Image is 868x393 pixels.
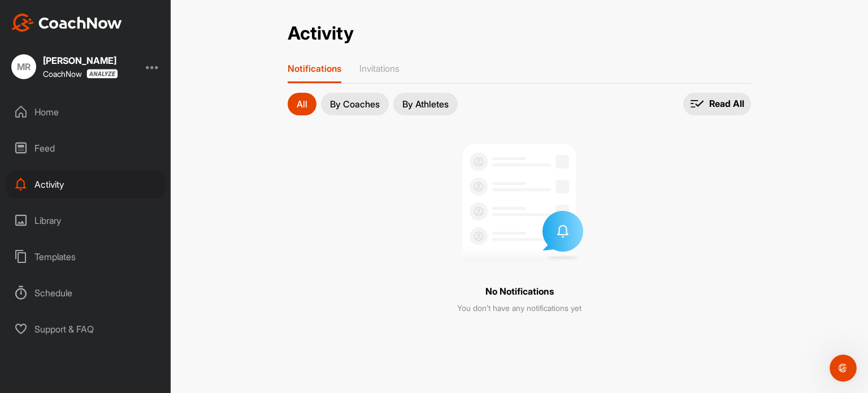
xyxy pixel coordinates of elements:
img: no invites [449,130,590,271]
div: Support & FAQ [6,315,166,343]
div: Home [6,98,166,126]
div: Getting Started for Coach/Admin/Scheduler [16,283,210,316]
div: CoachNow Academy 101 [16,262,210,283]
p: You don’t have any notifications yet [457,303,581,314]
div: MR [11,54,36,79]
span: Wiadomości [89,317,137,325]
div: Library [6,206,166,235]
button: Poszukaj pomocy [16,235,210,258]
div: Feed [6,134,166,162]
div: Templates [6,243,166,271]
img: CoachNow [11,14,122,32]
p: By Coaches [330,100,380,109]
span: Główna [21,317,54,325]
img: Profile image for Alex [121,18,144,41]
div: Schedule a Demo with a CoachNow Expert [23,191,189,215]
h2: Activity [288,23,354,45]
button: Wiadomości [75,289,150,334]
p: Invitations [359,63,400,74]
div: Zamknij [194,18,215,38]
div: Wyślij do nas wiadomość [23,142,189,154]
a: Schedule a Demo with a CoachNow Expert [16,187,210,219]
div: Schedule [6,279,166,307]
button: Pomoc [151,289,226,334]
p: No Notifications [485,285,554,297]
img: logo [23,24,98,37]
p: Witaj Marta 👋 [23,80,203,100]
div: Activity [6,170,166,198]
div: CoachNow Academy 101 [23,267,189,279]
iframe: Intercom live chat [830,355,857,382]
p: By Athletes [402,100,449,109]
img: Profile image for Amanda [164,18,186,41]
div: Getting Started for Coach/Admin/Scheduler [23,288,189,312]
button: By Athletes [393,93,458,115]
button: All [288,93,316,115]
img: CoachNow analyze [86,69,118,79]
div: [PERSON_NAME] [43,56,118,65]
p: Jak możemy pomóc? [23,100,203,119]
p: Read All [709,98,744,110]
span: Pomoc [175,317,201,325]
p: All [297,100,307,109]
p: Notifications [288,63,341,74]
div: CoachNow [43,69,118,79]
span: Poszukaj pomocy [23,241,100,253]
button: By Coaches [321,93,389,115]
img: Profile image for Maggie [142,18,165,41]
div: Będziemy znów online za jakiś czas [23,154,189,166]
div: Wyślij do nas wiadomośćBędziemy znów online za jakiś czas [11,133,215,176]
